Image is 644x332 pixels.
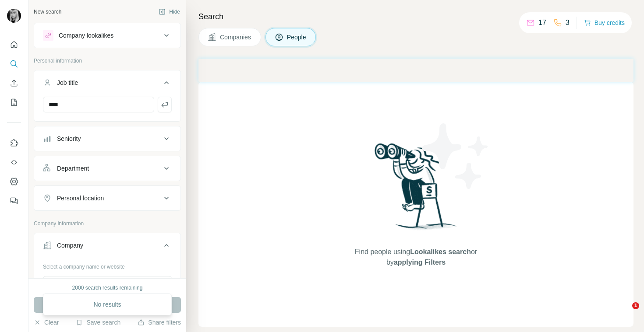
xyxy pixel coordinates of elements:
[7,94,21,110] button: My lists
[76,318,120,327] button: Save search
[7,9,21,23] img: Avatar
[57,134,81,143] div: Seniority
[34,25,180,46] button: Company lookalikes
[416,117,495,196] img: Surfe Illustration - Stars
[566,17,570,28] p: 3
[34,72,180,97] button: Job title
[43,259,172,271] div: Select a company name or website
[394,259,446,266] span: applying Filters
[632,302,639,309] span: 1
[72,284,143,292] div: 2000 search results remaining
[198,10,633,23] h4: Search
[7,37,21,52] button: Quick start
[34,220,181,227] p: Company information
[198,59,633,82] iframe: Banner
[34,8,61,16] div: New search
[152,5,186,18] button: Hide
[7,154,21,170] button: Use Surfe API
[34,57,181,65] p: Personal information
[287,33,307,42] span: People
[138,318,181,327] button: Share filters
[34,128,180,149] button: Seniority
[614,302,635,323] iframe: Intercom live chat
[34,188,180,209] button: Personal location
[584,17,625,29] button: Buy credits
[7,193,21,209] button: Feedback
[57,241,83,250] div: Company
[34,158,180,179] button: Department
[57,78,78,87] div: Job title
[34,235,180,259] button: Company
[538,17,546,28] p: 17
[59,31,113,40] div: Company lookalikes
[57,194,104,203] div: Personal location
[7,75,21,91] button: Enrich CSV
[346,247,486,268] span: Find people using or by
[7,56,21,72] button: Search
[7,174,21,189] button: Dashboard
[410,248,471,255] span: Lookalikes search
[45,296,170,313] div: No results
[7,135,21,151] button: Use Surfe on LinkedIn
[57,164,89,173] div: Department
[220,33,252,42] span: Companies
[34,318,59,327] button: Clear
[371,141,462,238] img: Surfe Illustration - Woman searching with binoculars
